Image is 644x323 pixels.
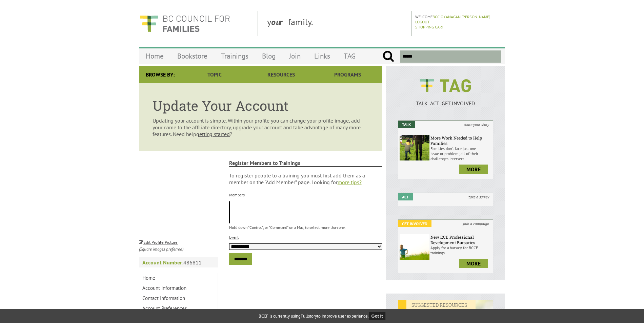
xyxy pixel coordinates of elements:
p: Hold down "Control", or "Command" on a Mac, to select more than one. [229,225,383,230]
a: Edit Profile Picture [139,238,178,245]
p: 486811 [139,257,218,267]
a: Links [307,48,337,64]
i: join a campaign [459,220,493,227]
button: Got it [369,312,386,320]
strong: Register Members to Trainings [229,159,383,167]
small: Edit Profile Picture [139,239,178,245]
a: TAG [337,48,362,64]
a: more [459,165,488,174]
a: Account Information [139,283,218,293]
a: Home [139,48,170,64]
a: Resources [248,66,314,83]
h6: More Work Needed to Help Families [430,135,491,146]
a: Programs [315,66,381,83]
i: share your story [460,121,493,128]
a: BGC Okanagan [PERSON_NAME] [432,14,490,19]
strong: Account Number: [142,259,183,266]
i: take a survey [464,193,493,200]
a: more [459,259,488,268]
a: Fullstory [301,313,317,319]
em: Talk [398,121,415,128]
a: Contact Information [139,293,218,303]
a: TALK ACT GET INVOLVED [398,93,493,107]
div: Browse By: [139,66,181,83]
strong: our [271,16,288,27]
p: To register people to a training you must first add them as a member on the “Add Member” page. Lo... [229,172,383,186]
h6: New ECE Professional Development Bursaries [430,234,491,245]
a: Topic [181,66,248,83]
img: BC Council for FAMILIES [139,11,230,36]
p: Welcome [415,14,503,19]
a: Bookstore [170,48,214,64]
p: Families don’t face just one issue or problem; all of their challenges intersect. [430,146,491,161]
a: Blog [255,48,282,64]
em: Get Involved [398,220,431,227]
input: Submit [382,50,394,63]
a: Account Preferences [139,303,218,314]
a: Logout [415,19,430,24]
a: Trainings [214,48,255,64]
em: Act [398,193,413,200]
a: more tips? [338,179,362,186]
a: Home [139,273,218,283]
p: Apply for a bursary for BCCF trainings [430,245,491,255]
article: Updating your account is simple. Within your profile you can change your profile image, add your ... [139,83,382,151]
p: TALK ACT GET INVOLVED [398,100,493,107]
a: Shopping Cart [415,24,444,29]
i: (Square images preferred) [139,246,183,252]
a: getting started [196,131,230,137]
h1: Update Your Account [153,96,369,114]
label: Members [229,192,245,197]
label: Event [229,235,239,240]
a: Join [282,48,307,64]
div: y family. [262,11,412,36]
img: BCCF's TAG Logo [415,73,476,99]
em: SUGGESTED RESOURCES [398,300,476,309]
